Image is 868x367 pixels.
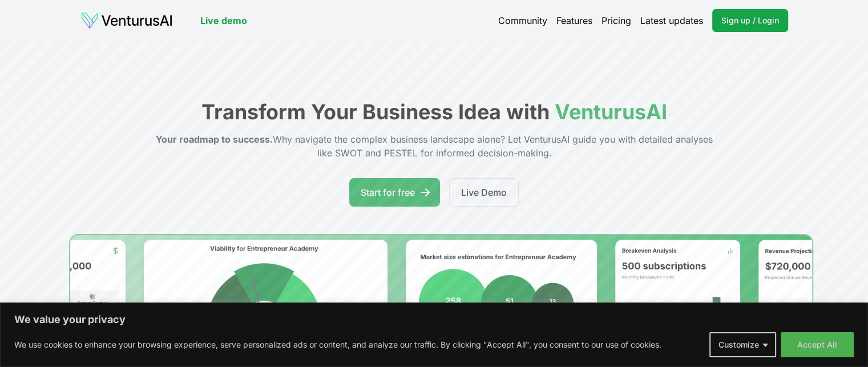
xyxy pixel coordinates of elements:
span: Sign up / Login [721,15,779,26]
p: We use cookies to enhance your browsing experience, serve personalized ads or content, and analyz... [14,338,661,352]
a: Pricing [601,14,631,27]
a: Community [498,14,547,27]
a: Features [556,14,592,27]
p: We value your privacy [14,313,854,326]
button: Customize [709,332,776,357]
a: Live demo [200,14,247,27]
a: Sign up / Login [712,9,788,32]
button: Accept All [781,332,854,357]
img: logo [80,11,173,30]
a: Latest updates [640,14,703,27]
